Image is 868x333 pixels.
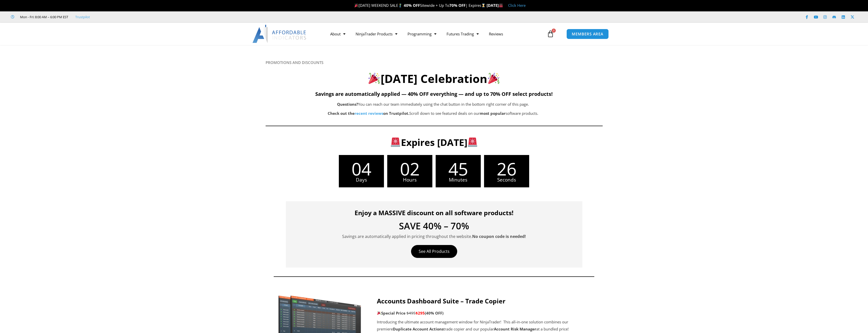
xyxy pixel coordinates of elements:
img: LogoAI | Affordable Indicators – NinjaTrader [252,25,307,43]
h6: PROMOTIONS AND DISCOUNTS [266,60,603,65]
strong: Accounts Dashboard Suite – Trade Copier [377,297,505,305]
h3: Expires [DATE] [292,136,576,148]
span: Days [339,177,384,182]
a: Futures Trading [441,28,484,40]
p: Scroll down to see featured deals on our software products. [291,110,575,117]
p: You can reach our team immediately using the chat button in the bottom right corner of this page. [291,101,575,108]
b: most popular [480,111,506,116]
span: Hours [387,177,432,182]
span: $295 [416,310,425,316]
img: 🚨 [468,138,477,147]
a: About [325,28,350,40]
strong: Account Risk Manager [494,326,536,331]
img: 🏌️‍♂️ [398,4,402,7]
a: Reviews [484,28,508,40]
span: 45 [436,160,481,177]
a: Programming [402,28,441,40]
h5: Savings are automatically applied — 40% OFF everything — and up to 70% OFF select products! [266,91,603,97]
span: Minutes [436,177,481,182]
strong: Special Price [377,310,405,316]
b: (40% OFF) [425,310,444,316]
h2: [DATE] Celebration [266,71,603,86]
p: Savings are automatically applied in pricing throughout the website. [293,233,575,240]
img: 🎉 [368,73,380,84]
b: Questions? [337,102,358,107]
img: 🎉 [355,4,358,7]
h4: SAVE 40% – 70% [293,221,575,231]
span: 0 [552,29,556,33]
span: Mon - Fri: 8:00 AM – 6:00 PM EST [19,14,68,20]
nav: Menu [325,28,546,40]
img: 🎉 [488,73,500,84]
span: 26 [484,160,529,177]
a: MEMBERS AREA [566,29,609,39]
a: recent reviews [355,111,383,116]
img: ⌛ [482,4,485,7]
strong: [DATE] [487,3,503,8]
span: MEMBERS AREA [572,32,603,36]
strong: Duplicate Account Actions [393,326,444,331]
a: Trustpilot [75,14,90,20]
img: 🎉 [377,311,381,315]
p: Introducing the ultimate account management window for NinjaTrader! This all-in-one solution comb... [377,319,593,333]
span: [DATE] WEEKEND SALE Sitewide + Up To | Expires [353,3,486,8]
img: 🚨 [391,138,400,147]
strong: No coupon code is needed! [472,234,526,239]
span: 04 [339,160,384,177]
strong: 40% OFF [404,3,420,8]
a: Click Here [508,3,526,8]
a: See All Products [411,245,457,258]
span: 02 [387,160,432,177]
h4: Enjoy a MASSIVE discount on all software products! [293,209,575,216]
span: Seconds [484,177,529,182]
a: NinjaTrader Products [350,28,402,40]
strong: Check out the on Trustpilot. [328,111,409,116]
a: 0 [539,27,562,41]
img: 🏭 [499,4,503,7]
span: $495 [407,310,416,316]
strong: 70% OFF [449,3,466,8]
